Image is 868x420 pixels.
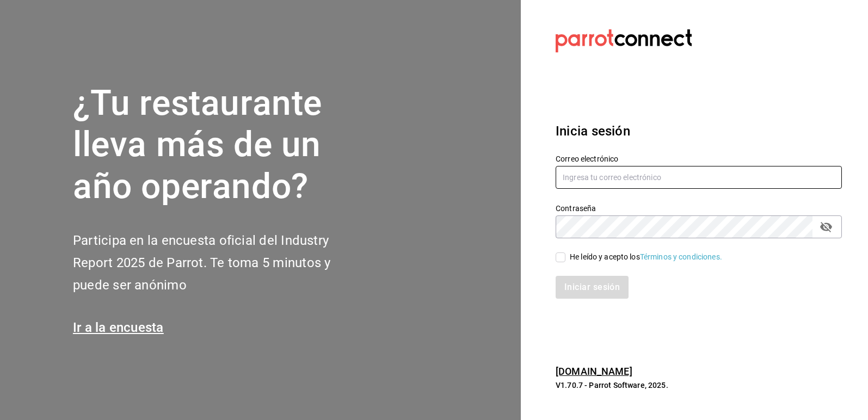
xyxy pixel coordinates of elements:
a: Ir a la encuesta [73,320,164,335]
a: Términos y condiciones. [640,252,722,261]
h2: Participa en la encuesta oficial del Industry Report 2025 de Parrot. Te toma 5 minutos y puede se... [73,230,367,296]
p: V1.70.7 - Parrot Software, 2025. [556,380,842,391]
button: passwordField [817,218,835,236]
h1: ¿Tu restaurante lleva más de un año operando? [73,83,367,208]
a: [DOMAIN_NAME] [556,366,632,377]
input: Ingresa tu correo electrónico [556,166,842,189]
label: Contraseña [556,204,842,212]
h3: Inicia sesión [556,121,842,141]
label: Correo electrónico [556,155,842,162]
div: He leído y acepto los [570,251,722,263]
